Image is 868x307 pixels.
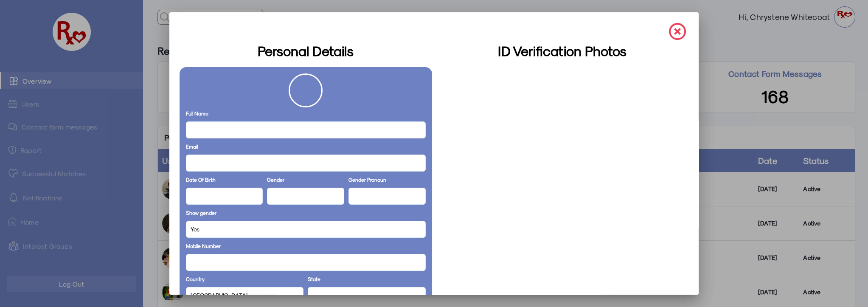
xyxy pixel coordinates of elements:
h3: ID Verification Photos [498,40,626,61]
label: Show gender [186,209,216,217]
span: Yes [191,225,199,234]
label: Country [186,275,205,283]
label: Gender Pronoun [348,176,386,183]
label: Email [186,143,198,150]
span: [GEOGRAPHIC_DATA] [191,291,247,300]
label: State [308,275,320,283]
label: Gender [267,176,284,183]
label: Full Name [186,110,208,117]
label: Date Of Birth [186,176,216,183]
label: Mobile Number [186,242,221,250]
h3: Personal Details [258,40,354,61]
